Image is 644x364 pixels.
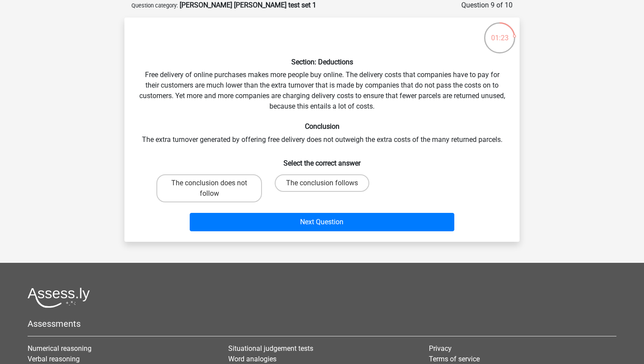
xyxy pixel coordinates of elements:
[138,122,506,131] h6: Conclusion
[156,174,262,202] label: The conclusion does not follow
[228,355,276,363] a: Word analogies
[275,174,369,192] label: The conclusion follows
[228,344,313,353] a: Situational judgement tests
[28,318,616,329] h5: Assessments
[429,344,452,353] a: Privacy
[429,355,480,363] a: Terms of service
[28,287,90,308] img: Assessly logo
[128,25,516,235] div: Free delivery of online purchases makes more people buy online. The delivery costs that companies...
[28,355,80,363] a: Verbal reasoning
[131,2,178,9] small: Question category:
[180,1,316,9] strong: [PERSON_NAME] [PERSON_NAME] test set 1
[28,344,92,353] a: Numerical reasoning
[138,58,506,66] h6: Section: Deductions
[190,213,455,231] button: Next Question
[483,21,516,43] div: 01:23
[138,152,506,167] h6: Select the correct answer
